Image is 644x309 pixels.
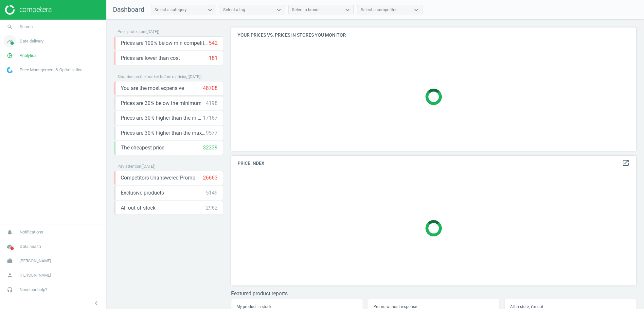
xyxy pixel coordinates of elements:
[20,258,51,264] span: [PERSON_NAME]
[20,38,44,44] span: Data delivery
[4,49,16,62] i: pie_chart_outlined
[206,204,218,212] div: 2962
[622,159,630,167] i: open_in_new
[209,55,218,62] div: 181
[203,144,218,151] div: 32339
[121,204,155,212] span: All out of stock
[121,55,180,62] span: Prices are lower than cost
[113,6,144,13] span: Dashboard
[141,164,155,169] span: ( [DATE] )
[206,129,218,137] div: 9577
[4,269,16,282] i: person
[361,7,397,13] div: Select a competitor
[20,67,82,73] span: Price Management & Optimization
[20,24,33,30] span: Search
[231,156,636,171] h4: Price Index
[231,27,636,43] h4: Your prices vs. prices in stores you monitor
[20,53,37,59] span: Analytics
[121,174,195,181] span: Competitors Unanswered Promo
[4,255,16,267] i: work
[292,7,318,13] div: Select a brand
[203,114,218,122] div: 17167
[20,272,51,278] span: [PERSON_NAME]
[209,40,218,47] div: 542
[7,67,13,73] img: wGWNvw8QSZomAAAAABJRU5ErkJggg==
[154,7,187,13] div: Select a category
[188,75,202,79] span: ( [DATE] )
[145,29,159,34] span: ( [DATE] )
[121,189,164,197] span: Exclusive products
[4,226,16,238] i: notifications
[121,144,164,151] span: The cheapest price
[121,85,184,92] span: You are the most expensive
[4,283,16,296] i: headset_mic
[622,159,630,167] a: open_in_new
[237,304,357,309] h5: My product in stock
[20,287,47,293] span: Need our help?
[121,114,203,122] span: Prices are 30% higher than the minimum
[4,240,16,253] i: cloud_done
[510,304,631,309] h5: All in stock, i'm not
[4,21,16,33] i: search
[117,75,188,79] span: Situation on the market before repricing
[121,100,202,107] span: Prices are 30% below the minimum
[5,5,51,15] img: ajHJNr6hYgQAAAAASUVORK5CYII=
[117,164,141,169] span: Pay attention
[231,290,636,297] h3: Featured product reports
[223,7,245,13] div: Select a tag
[117,29,145,34] span: Price protection
[373,304,494,309] h5: Promo without response
[92,299,100,307] i: chevron_left
[4,35,16,47] i: timeline
[206,100,218,107] div: 4198
[20,229,43,235] span: Notifications
[88,299,104,307] button: chevron_left
[203,85,218,92] div: 48708
[203,174,218,181] div: 26663
[121,129,206,137] span: Prices are 30% higher than the maximal
[206,189,218,197] div: 5149
[20,244,41,249] span: Data health
[121,40,209,47] span: Prices are 100% below min competitor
